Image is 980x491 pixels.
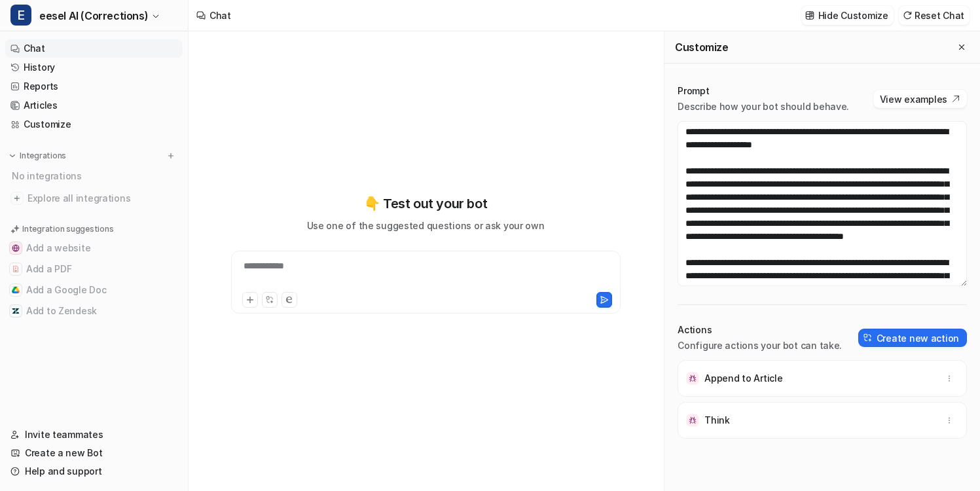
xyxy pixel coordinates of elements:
img: Add a website [12,244,20,252]
a: Explore all integrations [5,189,183,208]
a: Reports [5,77,183,96]
button: Add a PDFAdd a PDF [5,259,183,280]
button: Add a Google DocAdd a Google Doc [5,280,183,300]
a: Help and support [5,462,183,481]
img: expand menu [8,151,17,160]
a: Create a new Bot [5,444,183,462]
a: Customize [5,115,183,134]
p: Append to Article [704,372,782,385]
img: create-action-icon.svg [863,333,873,342]
div: Chat [209,9,231,22]
button: Hide Customize [801,6,894,25]
a: History [5,58,183,77]
button: Add a websiteAdd a website [5,238,183,259]
button: View examples [873,90,967,108]
p: Integration suggestions [22,223,113,235]
p: 👇 Test out your bot [364,194,487,213]
p: Describe how your bot should behave. [678,100,849,113]
button: Close flyout [954,39,970,55]
a: Articles [5,96,183,115]
p: Prompt [678,84,849,98]
span: eesel AI (Corrections) [39,7,148,25]
button: Reset Chat [899,6,970,25]
img: explore all integrations [10,192,24,205]
span: Explore all integrations [27,188,177,209]
p: Integrations [20,151,66,161]
button: Integrations [5,149,70,162]
h2: Customize [675,41,728,54]
p: Configure actions your bot can take. [678,339,842,352]
img: Add to Zendesk [12,307,20,315]
span: E [10,5,31,26]
a: Chat [5,39,183,58]
img: Add a PDF [12,265,20,273]
img: customize [805,10,814,20]
p: Hide Customize [818,9,888,22]
img: Append to Article icon [686,372,699,385]
p: Think [704,414,730,427]
p: Use one of the suggested questions or ask your own [307,219,545,232]
img: menu_add.svg [166,151,175,160]
a: Invite teammates [5,426,183,444]
img: Add a Google Doc [12,286,20,294]
p: Actions [678,323,842,336]
img: Think icon [686,414,699,427]
button: Add to ZendeskAdd to Zendesk [5,300,183,321]
button: Create new action [858,329,967,347]
div: No integrations [8,165,183,187]
img: reset [903,10,912,20]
